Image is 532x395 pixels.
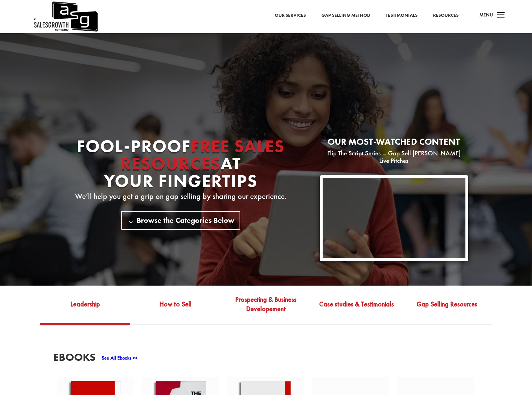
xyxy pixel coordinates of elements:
[53,352,96,366] h3: EBooks
[64,193,297,200] p: We’ll help you get a grip on gap selling by sharing our experience.
[320,149,468,164] p: Flip The Script Series – Gap Sell [PERSON_NAME] Live Pitches
[320,137,468,149] h2: Our most-watched content
[386,11,418,20] a: Testimonials
[64,137,297,193] h1: Fool-proof At Your Fingertips
[479,12,493,18] span: Menu
[130,294,221,323] a: How to Sell
[40,294,130,323] a: Leadership
[321,11,370,20] a: Gap Selling Method
[120,135,285,175] span: Free Sales Resources
[495,9,507,22] span: a
[121,211,240,229] a: Browse the Categories Below
[323,178,465,258] iframe: YouTube video player
[275,11,306,20] a: Our Services
[433,11,459,20] a: Resources
[311,294,402,323] a: Case studies & Testimonials
[402,294,492,323] a: Gap Selling Resources
[221,294,311,323] a: Prospecting & Business Developement
[102,355,138,361] a: See All Ebooks >>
